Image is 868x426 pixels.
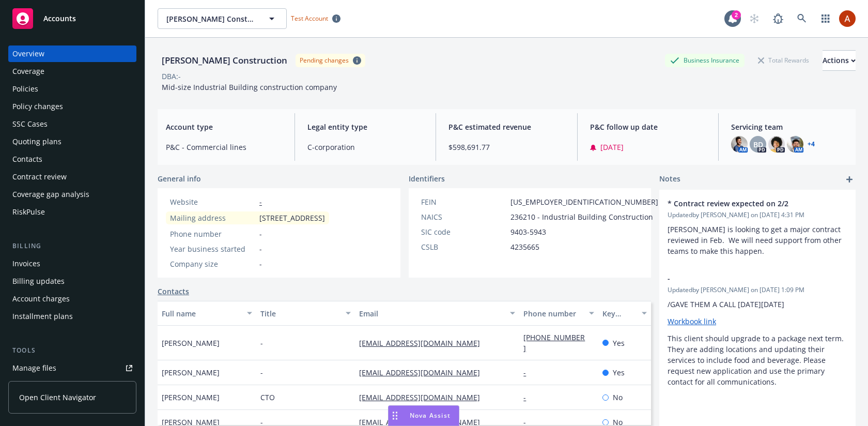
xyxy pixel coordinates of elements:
[12,45,44,62] div: Overview
[8,308,136,325] a: Installment plans
[162,308,241,319] div: Full name
[598,301,651,326] button: Key contact
[19,392,96,403] span: Open Client Navigator
[12,98,63,115] div: Policy changes
[421,241,506,252] div: CSLB
[448,142,565,153] span: $598,691.77
[823,50,856,71] button: Actions
[8,98,136,115] a: Policy changes
[510,196,658,207] span: [US_EMPLOYER_IDENTIFICATION_NUMBER]
[12,291,70,307] div: Account charges
[731,136,748,153] img: photo
[12,204,45,220] div: RiskPulse
[668,198,820,209] span: * Contract review expected on 2/2
[43,14,76,23] span: Accounts
[8,204,136,220] a: RiskPulse
[170,258,255,269] div: Company size
[170,229,255,239] div: Phone number
[259,258,262,269] span: -
[410,411,451,420] span: Nova Assist
[421,196,506,207] div: FEIN
[8,360,136,376] a: Manage files
[166,13,256,24] span: [PERSON_NAME] Construction
[12,81,38,97] div: Policies
[8,151,136,168] a: Contacts
[843,173,856,186] a: add
[659,190,856,265] div: * Contract review expected on 2/2Updatedby [PERSON_NAME] on [DATE] 4:31 PM[PERSON_NAME] is lookin...
[359,368,488,377] a: [EMAIL_ADDRESS][DOMAIN_NAME]
[158,54,291,67] div: [PERSON_NAME] Construction
[12,151,42,168] div: Contacts
[421,226,506,237] div: SIC code
[668,273,820,284] span: -
[448,121,565,132] span: P&C estimated revenue
[12,186,89,203] div: Coverage gap analysis
[523,308,583,319] div: Phone number
[8,255,136,272] a: Invoices
[519,301,598,326] button: Phone number
[659,265,856,395] div: -Updatedby [PERSON_NAME] on [DATE] 1:09 PM/GAVE THEM A CALL [DATE][DATE]Workbook linkThis client ...
[162,71,181,82] div: DBA: -
[668,224,844,256] span: [PERSON_NAME] is looking to get a major contract reviewed in Feb. We will need support from other...
[768,8,788,29] a: Report a Bug
[12,116,48,132] div: SSC Cases
[613,338,625,348] span: Yes
[421,211,506,222] div: NAICS
[523,332,585,353] a: [PHONE_NUMBER]
[259,197,262,207] a: -
[307,121,424,132] span: Legal entity type
[307,142,424,153] span: C-corporation
[260,367,263,378] span: -
[668,285,847,295] span: Updated by [PERSON_NAME] on [DATE] 1:09 PM
[158,301,256,326] button: Full name
[753,139,763,150] span: BD
[259,244,262,254] span: -
[12,273,65,290] div: Billing updates
[613,367,625,378] span: Yes
[256,301,355,326] button: Title
[389,406,401,425] div: Drag to move
[8,116,136,132] a: SSC Cases
[166,121,282,132] span: Account type
[409,173,445,184] span: Identifiers
[668,316,716,326] a: Workbook link
[602,308,636,319] div: Key contact
[523,368,534,377] a: -
[839,10,856,27] img: photo
[792,8,812,29] a: Search
[287,13,345,24] span: Test Account
[668,333,847,387] p: This client should upgrade to a package next term. They are adding locations and updating their s...
[359,338,488,348] a: [EMAIL_ADDRESS][DOMAIN_NAME]
[8,273,136,290] a: Billing updates
[12,169,67,185] div: Contract review
[300,56,349,65] div: Pending changes
[768,136,785,153] img: photo
[162,338,220,348] span: [PERSON_NAME]
[162,367,220,378] span: [PERSON_NAME]
[732,10,741,20] div: 2
[162,392,220,403] span: [PERSON_NAME]
[8,133,136,150] a: Quoting plans
[8,4,136,33] a: Accounts
[259,229,262,239] span: -
[291,14,328,23] span: Test Account
[731,121,847,132] span: Servicing team
[8,345,136,356] div: Tools
[12,63,44,80] div: Coverage
[359,392,488,402] a: [EMAIL_ADDRESS][DOMAIN_NAME]
[8,241,136,251] div: Billing
[600,142,624,153] span: [DATE]
[260,338,263,348] span: -
[8,186,136,203] a: Coverage gap analysis
[355,301,519,326] button: Email
[665,54,745,67] div: Business Insurance
[162,82,337,92] span: Mid-size Industrial Building construction company
[170,244,255,254] div: Year business started
[590,121,706,132] span: P&C follow up date
[8,291,136,307] a: Account charges
[787,136,803,153] img: photo
[613,392,623,403] span: No
[359,308,504,319] div: Email
[753,54,814,67] div: Total Rewards
[8,45,136,62] a: Overview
